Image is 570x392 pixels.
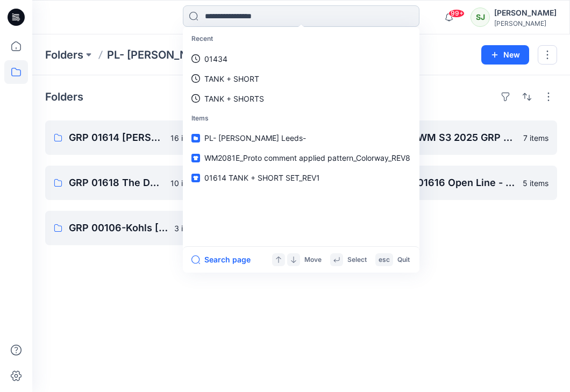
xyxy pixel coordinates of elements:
a: GRP 01618 The Devil Wears Prada Collection10 items [45,166,209,200]
p: esc [379,254,390,266]
a: WM S3 2025 GRP # 01619 WTC [DATE]7 items [394,120,557,155]
p: Move [304,254,322,266]
a: TANK + SHORTS [185,89,417,109]
p: 10 items [170,177,200,189]
p: Items [185,109,417,129]
p: WM S3 2025 GRP # 01619 WTC [DATE] [417,130,517,145]
p: PL- [PERSON_NAME] Leeds- [107,47,254,62]
p: 5 items [523,177,548,189]
p: Recent [185,29,417,49]
a: GRP 00106-Kohls [DATE]3 items [45,211,209,245]
p: 7 items [523,132,548,144]
p: TANK + SHORT [204,73,259,84]
div: [PERSON_NAME] [494,19,557,27]
p: 01434 [204,53,227,65]
a: 01434 [185,49,417,69]
p: GRP 01618 The Devil Wears Prada Collection [69,175,164,190]
div: SJ [471,8,490,27]
h4: Folders [45,90,83,103]
a: WM2081E_Proto comment applied pattern_Colorway_REV8 [185,148,417,168]
a: 01614 TANK + SHORT SET_REV1 [185,168,417,188]
span: 01614 TANK + SHORT SET_REV1 [204,173,320,182]
p: 16 items [170,132,200,144]
p: 3 items [174,223,200,234]
p: 01616 Open Line - [DATE] Market [417,175,516,190]
p: TANK + SHORTS [204,93,264,104]
button: New [481,45,529,65]
div: [PERSON_NAME] [494,6,557,19]
p: GRP 01614 [PERSON_NAME] [69,130,164,145]
span: 99+ [448,9,465,18]
p: GRP 00106-Kohls [DATE] [69,220,168,236]
span: WM2081E_Proto comment applied pattern_Colorway_REV8 [204,153,410,162]
a: Folders [45,47,83,62]
a: 01616 Open Line - [DATE] Market5 items [394,166,557,200]
a: PL- [PERSON_NAME] Leeds- [185,128,417,148]
span: PL- [PERSON_NAME] Leeds- [204,133,306,142]
p: Select [347,254,367,266]
a: GRP 01614 [PERSON_NAME]16 items [45,120,209,155]
button: Search page [191,253,251,266]
a: TANK + SHORT [185,69,417,89]
p: Quit [397,254,410,266]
